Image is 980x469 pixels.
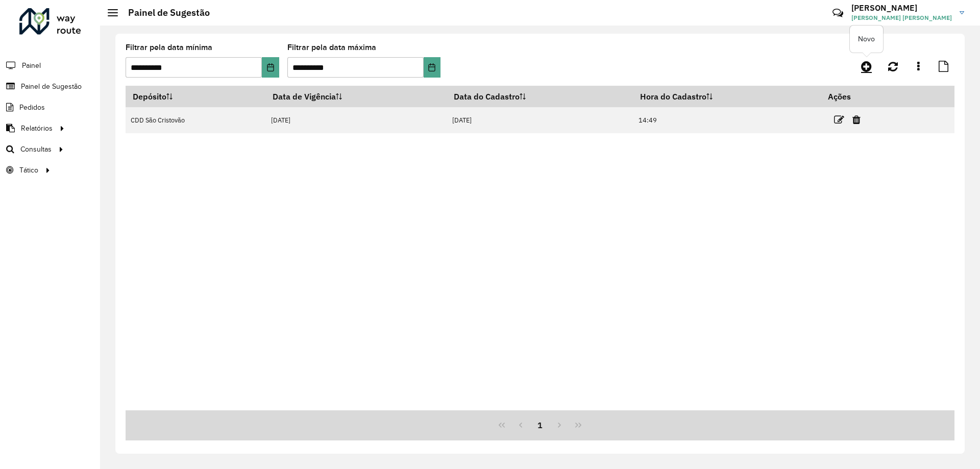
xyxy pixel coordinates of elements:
span: Relatórios [21,123,53,134]
th: Data do Cadastro [447,86,633,107]
span: Consultas [20,144,52,155]
button: 1 [530,415,550,435]
h3: [PERSON_NAME] [851,3,952,13]
span: [PERSON_NAME] [PERSON_NAME] [851,13,952,22]
button: Choose Date [262,57,279,78]
h2: Painel de Sugestão [118,7,210,18]
span: Pedidos [19,102,45,113]
a: Excluir [852,113,861,127]
th: Ações [821,86,882,107]
td: [DATE] [447,107,633,133]
td: CDD São Cristovão [126,107,266,133]
div: Novo [850,26,883,53]
a: Editar [834,113,844,127]
span: Painel de Sugestão [21,81,82,92]
span: Painel [22,60,41,71]
a: Contato Rápido [827,2,849,24]
button: Choose Date [424,57,440,78]
td: [DATE] [266,107,447,133]
th: Hora do Cadastro [633,86,821,107]
span: Tático [19,165,38,176]
td: 14:49 [633,107,821,133]
th: Data de Vigência [266,86,447,107]
th: Depósito [126,86,266,107]
label: Filtrar pela data máxima [287,41,376,54]
label: Filtrar pela data mínima [126,41,212,54]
